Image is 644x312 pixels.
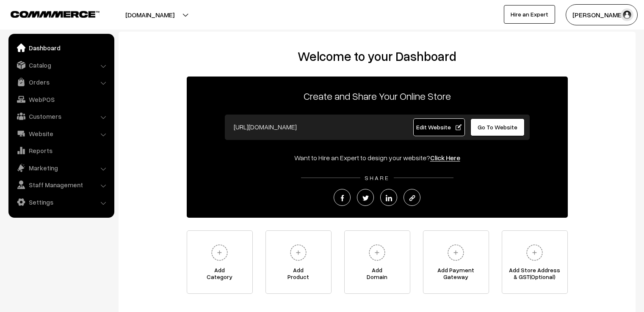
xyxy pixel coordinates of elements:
[444,241,467,264] img: plus.svg
[11,40,111,55] a: Dashboard
[523,241,546,264] img: plus.svg
[187,88,568,104] p: Create and Share Your Online Store
[187,153,568,163] div: Want to Hire an Expert to design your website?
[11,57,111,73] a: Catalog
[11,177,111,192] a: Staff Management
[11,126,111,141] a: Website
[344,230,410,294] a: AddDomain
[266,267,331,284] span: Add Product
[621,8,633,21] img: user
[11,92,111,107] a: WebPOS
[566,4,638,25] button: [PERSON_NAME]
[502,230,568,294] a: Add Store Address& GST(Optional)
[11,11,100,17] img: COMMMERCE
[187,230,253,294] a: AddCategory
[423,230,489,294] a: Add PaymentGateway
[470,118,525,136] a: Go To Website
[423,267,489,284] span: Add Payment Gateway
[360,174,394,181] span: SHARE
[208,241,231,264] img: plus.svg
[345,267,410,284] span: Add Domain
[11,8,85,19] a: COMMMERCE
[430,153,460,162] a: Click Here
[11,160,111,175] a: Marketing
[96,4,204,25] button: [DOMAIN_NAME]
[187,267,252,284] span: Add Category
[11,109,111,124] a: Customers
[416,123,462,131] span: Edit Website
[11,194,111,210] a: Settings
[265,230,332,294] a: AddProduct
[413,118,465,136] a: Edit Website
[11,74,111,90] a: Orders
[365,241,389,264] img: plus.svg
[502,267,567,284] span: Add Store Address & GST(Optional)
[11,143,111,158] a: Reports
[504,5,555,24] a: Hire an Expert
[478,123,517,131] span: Go To Website
[287,241,310,264] img: plus.svg
[127,49,627,64] h2: Welcome to your Dashboard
